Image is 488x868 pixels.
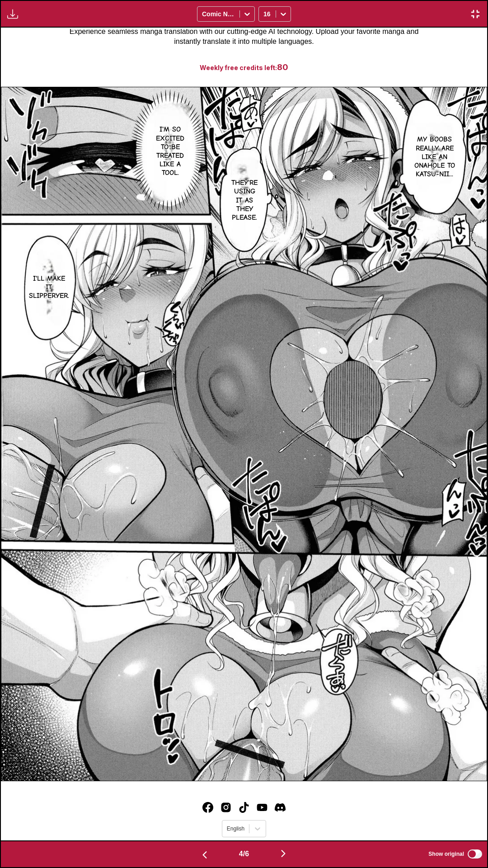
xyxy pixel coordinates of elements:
input: Show original [468,849,482,859]
span: Show original [428,851,464,857]
p: I'll make it slipperyer. [27,273,71,302]
span: 4 / 6 [239,850,249,858]
img: Next page [278,848,289,859]
p: I'm so excited to be treated like a tool. [150,123,190,179]
p: They're using it as they please. [230,177,260,224]
img: Download translated images [7,9,18,19]
p: My boobs really are like an onahole to Katsu-nii... [411,133,458,180]
img: Previous page [199,849,210,860]
img: Manga Panel [1,87,487,781]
